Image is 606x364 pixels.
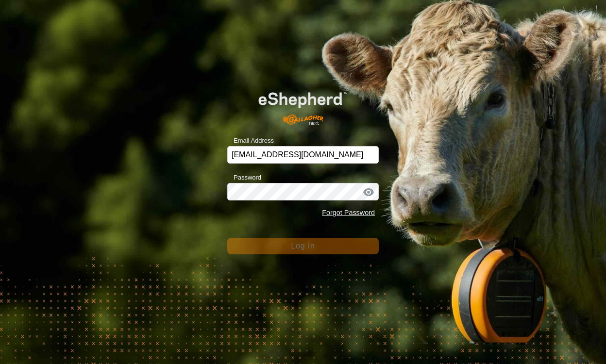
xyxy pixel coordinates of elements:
[242,80,364,131] img: E-shepherd Logo
[227,146,379,164] input: Email Address
[227,238,379,254] button: Log In
[227,173,261,182] label: Password
[291,242,315,250] span: Log In
[322,209,375,216] a: Forgot Password
[227,136,274,146] label: Email Address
